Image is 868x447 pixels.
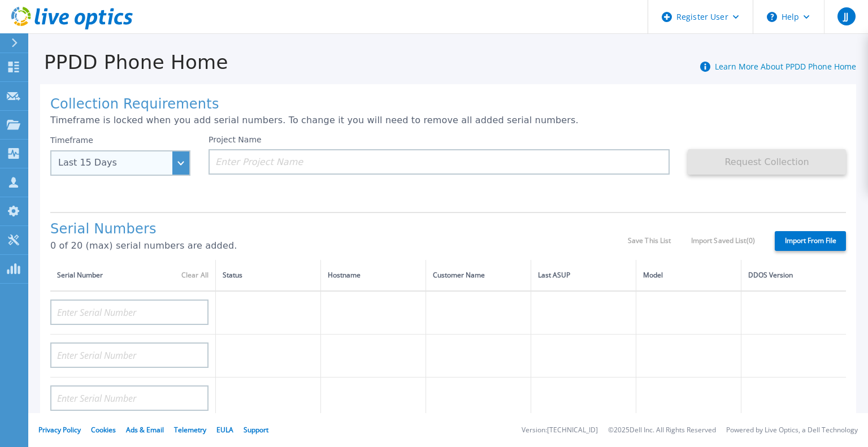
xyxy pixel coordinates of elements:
a: Telemetry [174,425,206,435]
th: Customer Name [426,260,531,291]
input: Enter Serial Number [50,342,209,368]
input: Enter Serial Number [50,385,209,411]
label: Timeframe [50,136,93,145]
a: Learn More About PPDD Phone Home [715,61,856,72]
th: Model [636,260,741,291]
a: Support [244,425,268,435]
span: JJ [844,12,848,21]
th: Hostname [320,260,426,291]
li: Version: [TECHNICAL_ID] [522,427,598,434]
a: Cookies [91,425,116,435]
input: Enter Project Name [209,149,670,175]
th: DDOS Version [741,260,846,291]
h1: Serial Numbers [50,222,628,237]
li: Powered by Live Optics, a Dell Technology [726,427,858,434]
p: 0 of 20 (max) serial numbers are added. [50,241,628,251]
h1: PPDD Phone Home [28,51,228,73]
div: Last 15 Days [58,158,170,168]
a: EULA [216,425,233,435]
th: Last ASUP [531,260,636,291]
div: Serial Number [57,269,209,281]
th: Status [216,260,321,291]
button: Request Collection [688,149,846,175]
h1: Collection Requirements [50,97,846,112]
li: © 2025 Dell Inc. All Rights Reserved [608,427,716,434]
a: Ads & Email [126,425,164,435]
label: Import From File [775,231,846,251]
p: Timeframe is locked when you add serial numbers. To change it you will need to remove all added s... [50,115,846,125]
input: Enter Serial Number [50,300,209,325]
a: Privacy Policy [38,425,81,435]
label: Project Name [209,136,262,144]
